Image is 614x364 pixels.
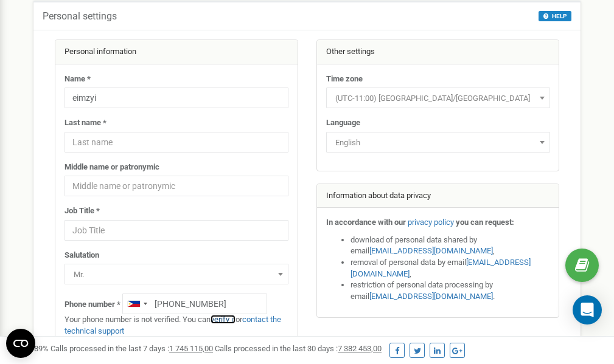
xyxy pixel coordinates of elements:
[65,74,91,85] label: Name *
[351,258,531,278] a: [EMAIL_ADDRESS][DOMAIN_NAME]
[317,40,559,64] div: Other settings
[123,294,151,314] div: Telephone country code
[69,266,284,283] span: Mr.
[351,235,550,257] li: download of personal data shared by email ,
[65,205,100,217] label: Job Title *
[338,344,382,353] u: 7 382 453,00
[317,184,559,208] div: Information about data privacy
[351,280,550,302] li: restriction of personal data processing by email .
[326,218,406,227] strong: In accordance with our
[65,117,106,129] label: Last name *
[330,134,546,151] span: English
[456,218,514,227] strong: you can request:
[330,90,546,107] span: (UTC-11:00) Pacific/Midway
[65,299,120,311] label: Phone number *
[326,132,550,153] span: English
[326,88,550,108] span: (UTC-11:00) Pacific/Midway
[573,295,602,325] div: Open Intercom Messenger
[326,74,363,85] label: Time zone
[51,344,213,353] span: Calls processed in the last 7 days :
[6,329,35,358] button: Open CMP widget
[408,218,454,227] a: privacy policy
[539,11,571,21] button: HELP
[65,264,288,284] span: Mr.
[215,344,382,353] span: Calls processed in the last 30 days :
[65,176,288,196] input: Middle name or patronymic
[65,314,288,337] p: Your phone number is not verified. You can or
[169,344,213,353] u: 1 745 115,00
[326,117,360,129] label: Language
[351,257,550,280] li: removal of personal data by email ,
[55,40,298,64] div: Personal information
[65,88,288,108] input: Name
[65,315,281,335] a: contact the technical support
[65,162,159,173] label: Middle name or patronymic
[211,315,235,324] a: verify it
[369,292,493,301] a: [EMAIL_ADDRESS][DOMAIN_NAME]
[65,250,99,261] label: Salutation
[122,294,267,314] input: +1-800-555-55-55
[65,132,288,153] input: Last name
[369,246,493,255] a: [EMAIL_ADDRESS][DOMAIN_NAME]
[65,220,288,241] input: Job Title
[43,11,117,22] h5: Personal settings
